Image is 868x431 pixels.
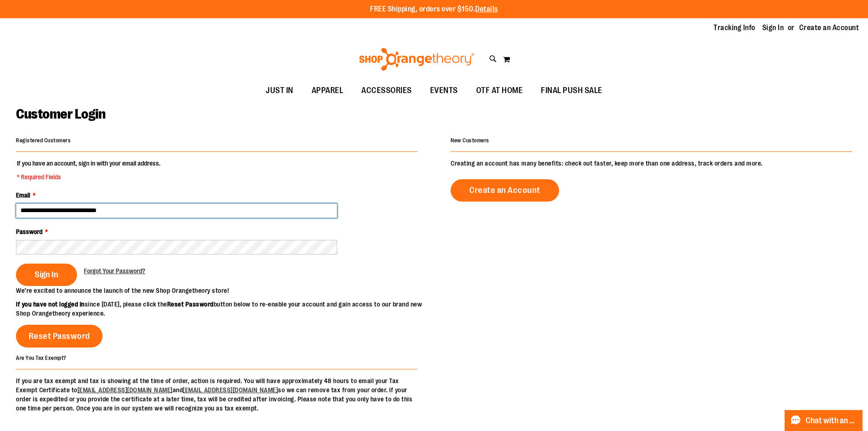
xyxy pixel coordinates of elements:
span: Forgot Your Password? [84,267,145,275]
a: FINAL PUSH SALE [532,80,611,101]
button: Sign In [16,264,77,286]
strong: New Customers [451,137,489,144]
strong: Reset Password [167,301,214,308]
span: Reset Password [29,331,90,341]
p: If you are tax exempt and tax is showing at the time of order, action is required. You will have ... [16,376,417,413]
span: Chat with an Expert [806,416,857,425]
p: We’re excited to announce the launch of the new Shop Orangetheory store! [16,286,434,295]
span: ACCESSORIES [361,80,412,101]
strong: Are You Tax Exempt? [16,354,67,361]
a: ACCESSORIES [352,80,421,101]
span: OTF AT HOME [476,80,523,101]
span: JUST IN [266,80,293,101]
a: [EMAIL_ADDRESS][DOMAIN_NAME] [77,386,173,394]
span: APPAREL [312,80,344,101]
p: Creating an account has many benefits: check out faster, keep more than one address, track orders... [451,159,852,168]
button: Chat with an Expert [785,410,863,431]
a: EVENTS [421,80,467,101]
a: [EMAIL_ADDRESS][DOMAIN_NAME] [183,386,278,394]
a: Forgot Your Password? [84,266,145,275]
a: Tracking Info [714,23,755,33]
span: Email [16,192,30,199]
a: Details [475,5,498,13]
strong: If you have not logged in [16,301,85,308]
img: Shop Orangetheory [358,48,476,71]
span: * Required Fields [17,172,160,182]
p: FREE Shipping, orders over $150. [370,4,498,15]
span: Sign In [35,270,58,280]
p: since [DATE], please click the button below to re-enable your account and gain access to our bran... [16,300,434,318]
span: Password [16,228,42,235]
a: Sign In [762,23,784,33]
a: Create an Account [451,179,559,202]
span: FINAL PUSH SALE [541,80,602,101]
a: Create an Account [799,23,859,33]
legend: If you have an account, sign in with your email address. [16,159,161,182]
a: JUST IN [257,80,303,101]
span: EVENTS [430,80,458,101]
strong: Registered Customers [16,137,71,144]
span: Create an Account [469,185,540,195]
a: APPAREL [303,80,353,101]
span: Customer Login [16,106,105,122]
a: OTF AT HOME [467,80,532,101]
a: Reset Password [16,325,103,348]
